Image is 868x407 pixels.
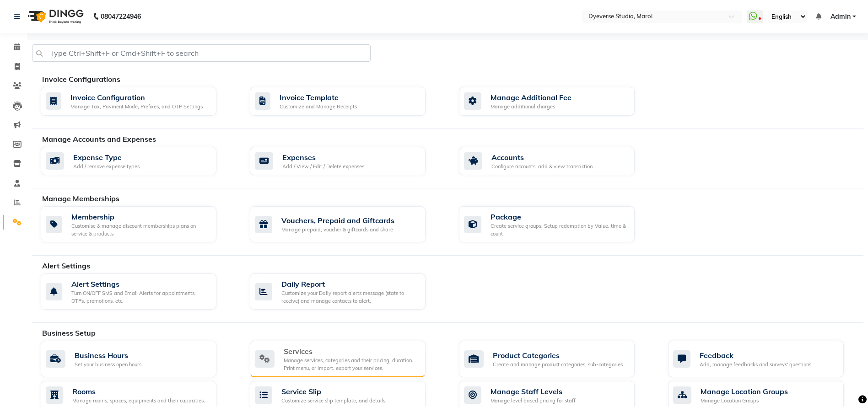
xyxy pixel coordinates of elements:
div: Create and manage product categories, sub-categories [493,361,623,369]
div: Manage services, categories and their pricing, duration. Print menu, or import, export your servi... [284,357,418,372]
a: FeedbackAdd, manage feedbacks and surveys' questions [668,341,863,377]
div: Manage prepaid, voucher & giftcards and share [281,226,394,234]
a: MembershipCustomise & manage discount memberships plans on service & products [41,206,236,242]
a: Manage Additional FeeManage additional charges [459,87,654,116]
a: PackageCreate service groups, Setup redemption by Value, time & count [459,206,654,242]
div: Add, manage feedbacks and surveys' questions [700,361,811,369]
div: Services [284,346,418,357]
div: Accounts [491,152,593,163]
a: Alert SettingsTurn ON/OFF SMS and Email Alerts for appointments, OTPs, promotions, etc. [41,273,236,310]
div: Manage level based pricing for staff [491,397,576,405]
div: Invoice Configuration [70,92,203,103]
div: Vouchers, Prepaid and Giftcards [281,215,394,226]
div: Turn ON/OFF SMS and Email Alerts for appointments, OTPs, promotions, etc. [71,289,209,305]
div: Create service groups, Setup redemption by Value, time & count [491,222,627,237]
div: Manage Location Groups [701,386,788,397]
div: Manage additional charges [491,103,571,111]
div: Expense Type [73,152,140,163]
img: logo [23,4,86,29]
div: Customize and Manage Receipts [280,103,357,111]
div: Manage Staff Levels [491,386,576,397]
div: Feedback [700,350,811,361]
div: Daily Report [281,278,418,289]
div: Package [491,211,627,222]
div: Business Hours [75,350,141,361]
a: Product CategoriesCreate and manage product categories, sub-categories [459,341,654,377]
div: Manage Tax, Payment Mode, Prefixes, and OTP Settings [70,103,203,111]
a: Business HoursSet your business open hours [41,341,236,377]
div: Rooms [72,386,205,397]
a: AccountsConfigure accounts, add & view transaction [459,147,654,176]
div: Customize your Daily report alerts message (stats to receive) and manage contacts to alert. [281,289,418,305]
div: Invoice Template [280,92,357,103]
input: Type Ctrl+Shift+F or Cmd+Shift+F to search [32,44,371,62]
div: Customize service slip template, and details. [281,397,387,405]
div: Alert Settings [71,278,209,289]
div: Membership [71,211,209,222]
div: Expenses [282,152,364,163]
b: 08047224946 [101,4,141,29]
div: Configure accounts, add & view transaction [491,163,593,171]
a: Invoice ConfigurationManage Tax, Payment Mode, Prefixes, and OTP Settings [41,87,236,116]
a: Expense TypeAdd / remove expense types [41,147,236,176]
div: Service Slip [281,386,387,397]
span: Admin [830,12,851,21]
div: Manage Location Groups [701,397,788,405]
a: Invoice TemplateCustomize and Manage Receipts [250,87,445,116]
div: Set your business open hours [75,361,141,369]
div: Product Categories [493,350,623,361]
div: Add / remove expense types [73,163,140,171]
div: Manage Additional Fee [491,92,571,103]
a: ExpensesAdd / View / Edit / Delete expenses [250,147,445,176]
div: Manage rooms, spaces, equipments and their capacities. [72,397,205,405]
a: Vouchers, Prepaid and GiftcardsManage prepaid, voucher & giftcards and share [250,206,445,242]
div: Add / View / Edit / Delete expenses [282,163,364,171]
div: Customise & manage discount memberships plans on service & products [71,222,209,237]
a: Daily ReportCustomize your Daily report alerts message (stats to receive) and manage contacts to ... [250,273,445,310]
a: ServicesManage services, categories and their pricing, duration. Print menu, or import, export yo... [250,341,445,377]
